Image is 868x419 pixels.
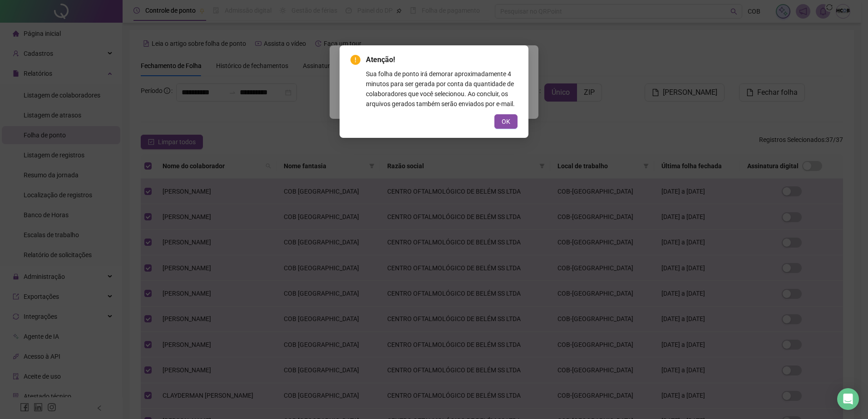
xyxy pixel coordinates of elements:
button: OK [494,114,518,129]
span: exclamation-circle [350,55,360,65]
div: Open Intercom Messenger [837,388,859,410]
span: OK [502,117,510,127]
span: Atenção! [366,54,518,65]
div: Sua folha de ponto irá demorar aproximadamente 4 minutos para ser gerada por conta da quantidade ... [366,69,518,109]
